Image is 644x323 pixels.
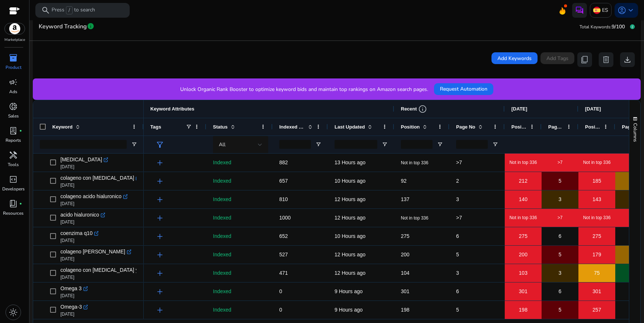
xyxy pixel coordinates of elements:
p: Ads [9,88,17,95]
button: Add Keywords [491,52,538,64]
span: acido hialuronico [60,210,99,220]
span: Page No [622,124,637,130]
p: Unlock Organic Rank Booster to optimize keyword bids and maintain top rankings on Amazon search p... [180,85,428,93]
span: 9 Hours ago [335,307,363,313]
span: Not in top 336 [583,215,611,221]
span: add [155,195,164,204]
span: 257 [592,302,601,317]
span: Not in top 336 [510,159,537,165]
span: Indexed [213,233,231,239]
input: Indexed Products Filter Input [279,140,311,149]
p: [DATE] [60,164,108,170]
span: 275 [592,229,601,244]
span: 301 [519,284,527,299]
span: >7 [456,215,462,221]
p: Marketplace [4,37,25,43]
span: Total Keywords: [580,24,612,30]
span: 0 [279,288,282,294]
span: fiber_manual_record [19,129,22,132]
span: 92 [401,178,407,184]
span: add [155,214,164,222]
span: Not in top 336 [510,215,537,221]
span: filter_alt [155,140,164,149]
span: download [623,55,632,64]
span: 3 [559,192,561,207]
span: Keyword [52,124,73,130]
span: 527 [279,252,288,257]
p: [DATE] [60,201,127,207]
span: Not in top 336 [401,160,428,165]
span: 12 Hours ago [335,270,365,276]
span: 2 [456,178,459,184]
span: 103 [519,266,527,281]
input: Keyword Filter Input [40,140,127,149]
span: 5 [559,302,561,317]
p: [DATE] [60,219,105,225]
span: donut_small [9,102,18,111]
span: 185 [592,173,601,189]
input: Position Filter Input [401,140,433,149]
span: / [66,6,73,14]
span: 140 [519,192,527,207]
span: add [155,158,164,167]
span: info [87,22,94,30]
span: add [155,287,164,296]
p: Press to search [52,6,95,14]
span: Not in top 336 [401,215,428,221]
button: Open Filter Menu [131,141,137,147]
span: colageno con [MEDICAL_DATA] [60,173,134,183]
p: Resources [3,210,24,217]
span: Position [401,124,420,130]
span: colageno con [MEDICAL_DATA] y acido hialuronico [60,265,178,275]
p: [DATE] [60,274,136,280]
span: account_circle [617,6,626,15]
button: Request Automation [434,83,493,95]
span: >7 [557,215,563,221]
span: Indexed [213,252,231,257]
button: download [620,52,635,67]
span: Status [213,124,228,130]
p: [DATE] [60,293,88,299]
span: 143 [592,192,601,207]
span: Indexed Products [279,124,305,130]
span: campaign [9,78,18,87]
span: 104 [401,270,409,276]
span: All [219,141,225,148]
span: Page No [548,124,564,130]
span: 810 [279,196,288,202]
span: Indexed [213,178,231,184]
span: Add Keywords [497,55,532,62]
span: Indexed [213,307,231,313]
input: Page No Filter Input [456,140,488,149]
span: lab_profile [9,126,18,135]
img: amazon.svg [5,23,25,34]
div: Recent [401,105,427,113]
span: >7 [557,159,563,165]
span: 179 [592,247,601,262]
span: 5 [559,173,561,189]
span: Indexed [213,215,231,221]
button: Open Filter Menu [315,141,321,147]
span: 3 [559,266,561,281]
span: Page No [456,124,475,130]
span: code_blocks [9,175,18,184]
span: [DATE] [511,106,527,112]
span: Last Updated [335,124,365,130]
span: 10 Hours ago [335,233,365,239]
span: 657 [279,178,288,184]
span: add [155,250,164,259]
span: 275 [401,233,409,239]
span: 3 [456,196,459,202]
span: 200 [401,252,409,257]
span: keyboard_arrow_down [626,6,635,15]
p: ES [602,4,608,17]
span: 13 Hours ago [335,159,365,165]
input: Last Updated Filter Input [335,140,377,149]
span: 3 [456,270,459,276]
span: 9/100 [612,23,625,30]
span: 301 [401,288,409,294]
p: [DATE] [60,311,88,317]
p: Reports [6,137,21,144]
span: Position [511,124,527,130]
span: add [155,269,164,278]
